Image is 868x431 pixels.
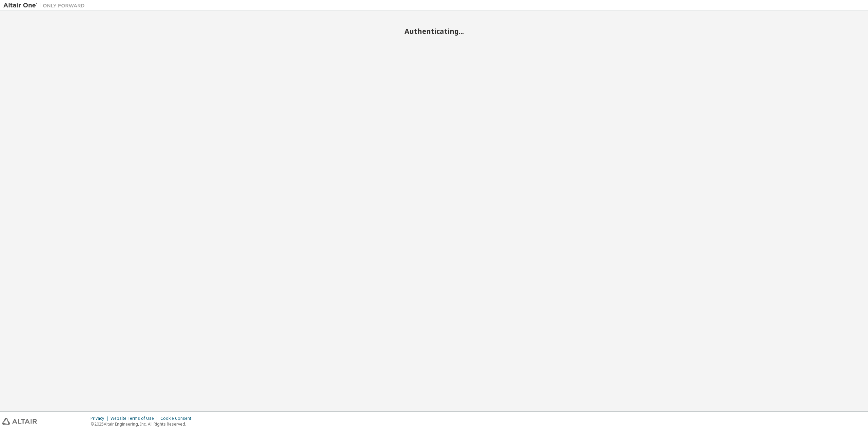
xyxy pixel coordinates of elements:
p: © 2025 Altair Engineering, Inc. All Rights Reserved. [91,421,195,427]
div: Privacy [91,416,111,421]
div: Cookie Consent [160,416,195,421]
h2: Authenticating... [3,27,865,36]
div: Website Terms of Use [111,416,160,421]
img: altair_logo.svg [2,418,37,425]
img: Altair One [3,2,88,9]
